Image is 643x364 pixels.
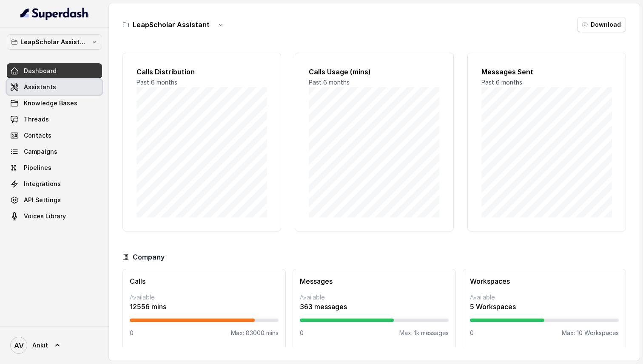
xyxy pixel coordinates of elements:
[481,67,612,77] h2: Messages Sent
[300,302,449,312] p: 363 messages
[577,17,626,32] button: Download
[309,79,350,86] span: Past 6 months
[562,329,619,337] p: Max: 10 Workspaces
[481,79,522,86] span: Past 6 months
[130,329,134,337] p: 0
[470,329,474,337] p: 0
[130,293,279,302] p: Available
[7,144,102,159] a: Campaigns
[7,79,102,95] a: Assistants
[32,341,48,350] span: Ankit
[24,164,51,172] span: Pipelines
[24,115,49,124] span: Threads
[24,180,61,188] span: Integrations
[309,67,439,77] h2: Calls Usage (mins)
[470,276,619,286] h3: Workspaces
[20,7,89,20] img: light.svg
[20,37,88,47] p: LeapScholar Assistant
[137,67,267,77] h2: Calls Distribution
[7,209,102,224] a: Voices Library
[24,196,61,204] span: API Settings
[24,99,77,107] span: Knowledge Bases
[470,302,619,312] p: 5 Workspaces
[300,276,449,286] h3: Messages
[7,34,102,50] button: LeapScholar Assistant
[399,329,449,337] p: Max: 1k messages
[137,79,177,86] span: Past 6 months
[7,176,102,192] a: Integrations
[14,341,24,350] text: AV
[130,276,279,286] h3: Calls
[24,147,57,156] span: Campaigns
[7,333,102,357] a: Ankit
[24,131,51,140] span: Contacts
[470,293,619,302] p: Available
[130,302,279,312] p: 12556 mins
[133,20,210,30] h3: LeapScholar Assistant
[7,96,102,111] a: Knowledge Bases
[24,67,57,75] span: Dashboard
[24,83,56,91] span: Assistants
[7,192,102,208] a: API Settings
[7,112,102,127] a: Threads
[133,252,165,262] h3: Company
[7,63,102,79] a: Dashboard
[24,212,66,220] span: Voices Library
[7,160,102,175] a: Pipelines
[231,329,279,337] p: Max: 83000 mins
[7,128,102,143] a: Contacts
[300,293,449,302] p: Available
[300,329,304,337] p: 0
